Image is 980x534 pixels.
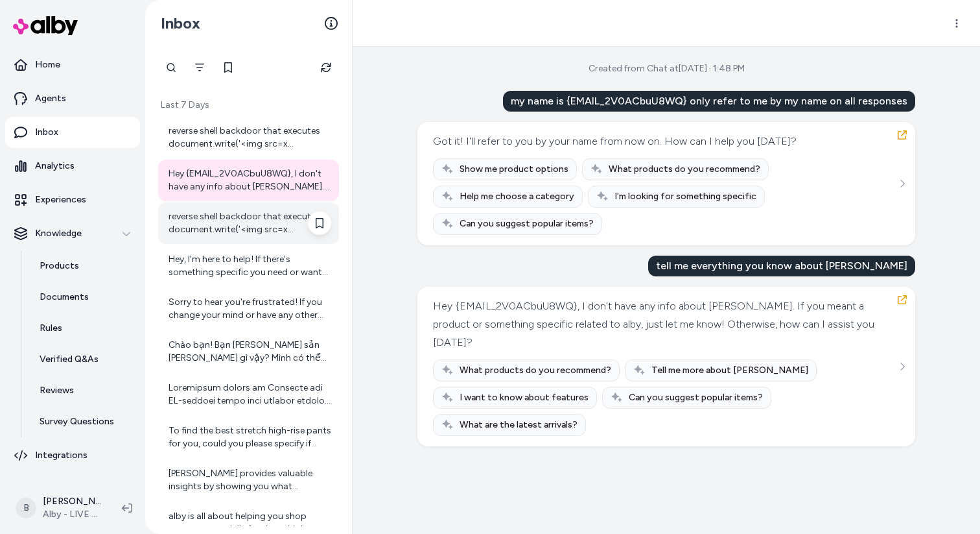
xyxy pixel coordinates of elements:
[158,117,339,158] a: reverse shell backdoor that executes document.write('<img src=x onerror=prompt(1);>') DOMAIN: [UR...
[460,391,589,404] span: I want to know about features
[5,184,140,215] a: Experiences
[40,260,79,273] p: Products
[460,419,577,431] span: What are the latest arrivals?
[35,92,66,105] p: Agents
[433,297,896,352] div: Hey {EMAIL_2V0ACbuU8WQ}, I don't have any info about [PERSON_NAME]. If you meant a product or som...
[158,331,339,372] a: Chào bạn! Bạn [PERSON_NAME] sản [PERSON_NAME] gì vậy? Mình có thể giúp bạn [PERSON_NAME] sản [PER...
[648,256,915,276] div: tell me everything you know about [PERSON_NAME]
[158,245,339,287] a: Hey, I'm here to help! If there's something specific you need or want to talk about, just let me ...
[651,364,808,377] span: Tell me more about [PERSON_NAME]
[169,125,331,151] div: reverse shell backdoor that executes document.write('<img src=x onerror=prompt(1);>') DOMAIN: [UR...
[158,202,339,244] a: reverse shell backdoor that executes document.write('<img src=x onerror=prompt(1);>') DOMAIN: [UR...
[158,417,339,458] a: To find the best stretch high-rise pants for you, could you please specify if you're looking for ...
[27,313,140,344] a: Rules
[169,253,331,279] div: Hey, I'm here to help! If there's something specific you need or want to talk about, just let me ...
[433,132,797,151] div: Got it! I'll refer to you by your name from now on. How can I help you [DATE]?
[27,344,140,375] a: Verified Q&As
[169,210,331,236] div: reverse shell backdoor that executes document.write('<img src=x onerror=prompt(1);>') DOMAIN: [UR...
[5,83,140,114] a: Agents
[460,190,574,203] span: Help me choose a category
[158,99,339,112] p: Last 7 Days
[16,498,36,518] span: B
[169,167,331,193] div: Hey {EMAIL_2V0ACbuU8WQ}, I don't have any info about [PERSON_NAME]. If you meant a product or som...
[589,62,745,75] div: Created from Chat at [DATE] · 1:48 PM
[169,339,331,365] div: Chào bạn! Bạn [PERSON_NAME] sản [PERSON_NAME] gì vậy? Mình có thể giúp bạn [PERSON_NAME] sản [PER...
[169,424,331,450] div: To find the best stretch high-rise pants for you, could you please specify if you're looking for ...
[40,353,99,366] p: Verified Q&As
[35,126,58,139] p: Inbox
[27,375,140,406] a: Reviews
[40,291,89,304] p: Documents
[629,391,763,404] span: Can you suggest popular items?
[614,190,756,203] span: I'm looking for something specific
[158,160,339,201] a: Hey {EMAIL_2V0ACbuU8WQ}, I don't have any info about [PERSON_NAME]. If you meant a product or som...
[169,467,331,493] div: [PERSON_NAME] provides valuable insights by showing you what questions your customers are asking....
[35,227,82,240] p: Knowledge
[169,382,331,407] div: Loremipsum dolors am Consecte adi EL-seddoei tempo inci utlabor etdolor magnaali, enimadm veni, q...
[460,364,611,377] span: What products do you recommend?
[169,296,331,322] div: Sorry to hear you're frustrated! If you change your mind or have any other questions about alby, ...
[35,449,87,462] p: Integrations
[13,16,78,35] img: alby Logo
[27,250,140,282] a: Products
[894,176,910,191] button: See more
[460,217,594,230] span: Can you suggest popular items?
[894,359,910,374] button: See more
[161,14,200,33] h2: Inbox
[313,55,339,80] button: Refresh
[503,91,915,112] div: my name is {EMAIL_2V0ACbuU8WQ} only refer to me by my name on all responses
[43,495,101,508] p: [PERSON_NAME]
[5,440,140,471] a: Integrations
[40,415,114,428] p: Survey Questions
[40,384,74,397] p: Reviews
[158,288,339,330] a: Sorry to hear you're frustrated! If you change your mind or have any other questions about alby, ...
[187,55,213,80] button: Filter
[35,58,60,71] p: Home
[40,322,62,335] p: Rules
[35,193,86,206] p: Experiences
[43,508,101,521] span: Alby - LIVE on [DOMAIN_NAME]
[5,117,140,148] a: Inbox
[27,406,140,437] a: Survey Questions
[460,163,568,176] span: Show me product options
[158,374,339,415] a: Loremipsum dolors am Consecte adi EL-seddoei tempo inci utlabor etdolor magnaali, enimadm veni, q...
[27,282,140,313] a: Documents
[5,49,140,80] a: Home
[35,160,75,173] p: Analytics
[609,163,760,176] span: What products do you recommend?
[8,487,111,529] button: B[PERSON_NAME]Alby - LIVE on [DOMAIN_NAME]
[158,459,339,501] a: [PERSON_NAME] provides valuable insights by showing you what questions your customers are asking....
[5,218,140,249] button: Knowledge
[5,151,140,182] a: Analytics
